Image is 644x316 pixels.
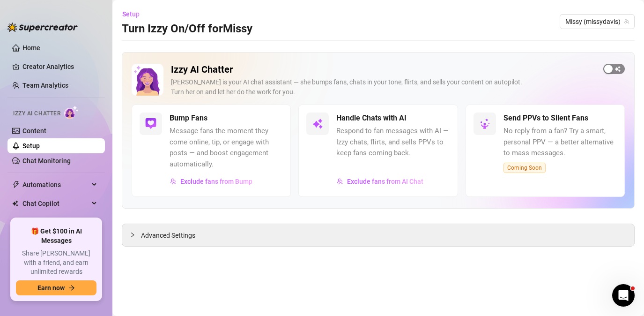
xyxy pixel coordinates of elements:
h5: Handle Chats with AI [336,113,407,124]
img: svg%3e [145,118,156,129]
span: Setup [122,10,140,18]
button: Exclude fans from AI Chat [336,174,424,189]
span: Share [PERSON_NAME] with a friend, and earn unlimited rewards [16,249,96,277]
span: arrow-right [68,285,75,291]
img: AI Chatter [64,105,79,119]
span: Message fans the moment they come online, tip, or engage with posts — and boost engagement automa... [170,126,283,170]
span: Izzy AI Chatter [13,109,60,118]
h5: Bump Fans [170,113,207,124]
span: collapsed [130,232,135,238]
span: Earn now [37,284,65,292]
span: Missy (missydavis) [565,15,629,29]
img: svg%3e [312,118,323,129]
span: 🎁 Get $100 in AI Messages [16,227,96,245]
div: collapsed [130,230,141,240]
span: Coming Soon [503,163,546,173]
span: Respond to fan messages with AI — Izzy chats, flirts, and sells PPVs to keep fans coming back. [336,126,450,159]
img: Izzy AI Chatter [132,64,163,96]
img: logo-BBDzfeDw.svg [7,23,78,32]
a: Content [22,127,46,135]
span: Chat Copilot [22,196,89,211]
span: Exclude fans from AI Chat [347,178,423,185]
img: Chat Copilot [12,200,18,207]
span: Automations [22,177,89,192]
button: Earn nowarrow-right [16,280,96,295]
iframe: Intercom live chat [612,284,635,307]
a: Chat Monitoring [22,157,71,165]
a: Creator Analytics [22,59,97,74]
h3: Turn Izzy On/Off for Missy [122,22,252,37]
span: Exclude fans from Bump [180,178,252,185]
a: Home [22,44,40,52]
span: thunderbolt [12,181,20,188]
a: Team Analytics [22,82,68,89]
h2: Izzy AI Chatter [171,64,596,75]
button: Exclude fans from Bump [170,174,253,189]
span: team [624,19,629,24]
div: [PERSON_NAME] is your AI chat assistant — she bumps fans, chats in your tone, flirts, and sells y... [171,77,596,97]
span: No reply from a fan? Try a smart, personal PPV — a better alternative to mass messages. [503,126,617,159]
img: svg%3e [337,178,343,185]
h5: Send PPVs to Silent Fans [503,113,588,124]
button: Setup [122,7,147,22]
img: svg%3e [170,178,177,185]
img: svg%3e [479,118,490,129]
span: Advanced Settings [141,230,195,241]
a: Setup [22,142,40,150]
